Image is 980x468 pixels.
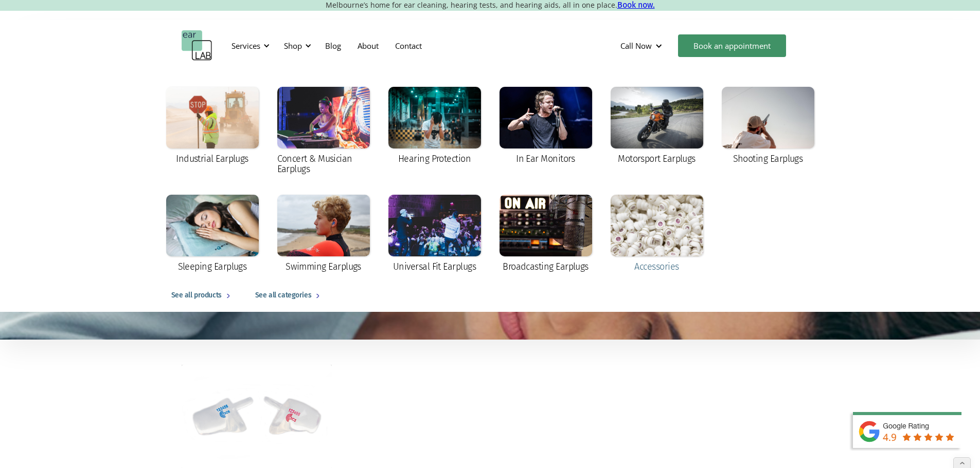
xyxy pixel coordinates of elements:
a: Hearing Protection [383,82,486,171]
div: Hearing Protection [398,154,471,164]
div: Shop [284,41,302,51]
a: See all products [161,279,245,312]
div: See all products [171,289,222,302]
div: Services [231,41,260,51]
div: In Ear Monitors [516,154,575,164]
a: Sleeping Earplugs [161,190,264,279]
div: Concert & Musician Earplugs [277,154,370,174]
a: Blog [317,31,349,61]
a: Broadcasting Earplugs [494,190,597,279]
a: Motorsport Earplugs [605,82,708,171]
div: Universal Fit Earplugs [393,261,476,272]
div: Motorsport Earplugs [618,154,696,164]
div: Services [225,30,273,61]
a: Contact [387,31,430,61]
div: Sleeping Earplugs [178,261,247,272]
a: See all categories [245,279,334,312]
div: See all categories [255,289,311,302]
div: Call Now [612,30,673,61]
div: Swimming Earplugs [286,261,361,272]
a: In Ear Monitors [494,82,597,171]
div: Shop [278,30,314,61]
a: Universal Fit Earplugs [383,190,486,279]
a: Concert & Musician Earplugs [272,82,375,181]
div: Call Now [620,41,652,51]
div: Shooting Earplugs [733,154,803,164]
a: Industrial Earplugs [161,82,264,171]
div: Industrial Earplugs [176,154,248,164]
div: Broadcasting Earplugs [503,261,589,272]
a: Shooting Earplugs [717,82,819,171]
a: Accessories [605,190,708,279]
a: home [182,30,212,61]
div: Accessories [634,261,679,272]
a: Book an appointment [678,34,786,57]
a: About [349,31,387,61]
a: Swimming Earplugs [272,190,375,279]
